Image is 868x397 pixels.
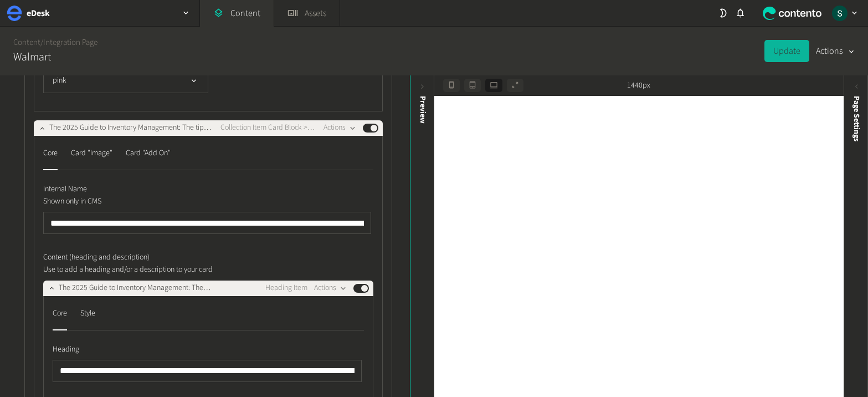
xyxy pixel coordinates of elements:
button: Actions [323,121,356,135]
div: Preview [417,96,428,124]
p: Use to add a heading and/or a description to your card [43,263,295,276]
span: Heading [53,344,79,355]
span: Heading Item [265,282,307,294]
div: Card "Image" [71,145,112,162]
button: Actions [314,282,347,295]
span: Page Settings [851,96,862,141]
p: Shown only in CMS [43,195,295,207]
button: Update [764,40,809,62]
div: Core [53,305,67,323]
span: 1440px [627,80,650,91]
span: The 2025 Guide to Inventory Management: The tips, tools, and… [59,282,214,294]
div: Style [80,305,95,323]
div: Core [43,145,58,162]
span: Content (heading and description) [43,252,150,263]
a: Integration Page [43,37,97,48]
span: / [40,37,43,48]
span: The 2025 Guide to Inventory Management: The tips, tools, and… [49,122,214,134]
h2: Walmart [13,49,51,65]
h2: eDesk [27,7,50,20]
img: eDesk [7,6,22,21]
button: Actions [816,40,855,62]
button: pink [43,69,208,93]
img: Sarah Grady [832,6,848,21]
div: Card "Add On" [126,145,171,162]
span: Internal Name [43,184,87,195]
span: Collection Item Card Block > Card Item [220,122,317,134]
a: Content [13,37,40,48]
